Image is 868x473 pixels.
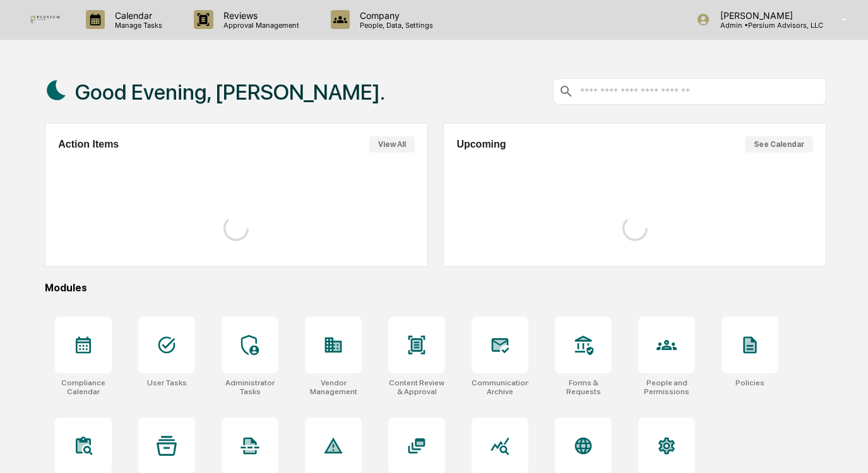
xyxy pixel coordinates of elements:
div: Modules [45,282,826,294]
h2: Action Items [58,139,119,150]
div: Communications Archive [472,378,528,396]
div: Content Review & Approval [388,378,445,396]
p: Manage Tasks [105,21,169,30]
p: People, Data, Settings [350,21,439,30]
p: Admin • Persium Advisors, LLC [710,21,823,30]
button: See Calendar [745,136,813,153]
button: View All [369,136,415,153]
div: Policies [735,378,764,387]
p: Calendar [105,10,169,21]
p: [PERSON_NAME] [710,10,823,21]
div: Vendor Management [305,378,362,396]
h1: Good Evening, [PERSON_NAME]. [75,79,385,105]
div: User Tasks [147,378,187,387]
div: Administrator Tasks [222,378,278,396]
div: People and Permissions [638,378,695,396]
p: Approval Management [213,21,306,30]
h2: Upcoming [456,139,506,150]
p: Reviews [213,10,306,21]
div: Forms & Requests [555,378,612,396]
div: Compliance Calendar [55,378,112,396]
img: logo [30,16,61,23]
p: Company [350,10,439,21]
